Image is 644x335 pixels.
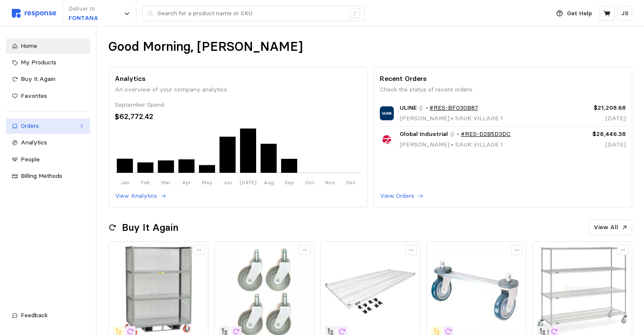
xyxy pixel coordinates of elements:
[380,106,394,120] img: ULINE
[6,152,90,167] a: People
[305,179,314,185] tspan: Oct
[461,130,511,139] a: #RES-D2B5D3DC
[589,219,632,235] button: View All
[115,85,361,94] p: An overview of your company analytics.
[380,191,414,201] p: View Orders
[325,179,335,185] tspan: Nov
[21,311,48,319] span: Feedback
[6,72,90,87] a: Buy It Again
[115,191,157,201] p: View Analytics
[400,130,448,139] span: Global Industrial
[380,85,626,94] p: Check the status of recent orders.
[429,103,478,113] a: #RES-BF030B87
[69,4,98,14] p: Deliver to
[240,179,257,185] tspan: [DATE]
[115,73,361,84] p: Analytics
[6,169,90,184] a: Billing Methods
[21,172,62,180] span: Billing Methods
[141,179,150,185] tspan: Feb
[380,133,394,147] img: Global Industrial
[285,179,294,185] tspan: Sep
[426,103,428,113] p: •
[223,179,232,185] tspan: Jun
[551,6,597,22] button: Get Help
[69,14,98,23] p: FONTANA
[21,75,55,83] span: Buy It Again
[6,55,90,70] a: My Products
[21,138,47,146] span: Analytics
[567,9,592,18] p: Get Help
[569,103,626,113] p: $21,208.68
[400,140,511,150] p: [PERSON_NAME] SAUK VILLAGE 1
[350,8,360,19] div: /
[400,103,417,113] span: ULINE
[108,39,303,55] h1: Good Morning, [PERSON_NAME]
[115,191,167,201] button: View Analytics
[617,6,632,21] button: JS
[6,308,90,323] button: Feedback
[182,179,191,185] tspan: Apr
[6,39,90,54] a: Home
[161,179,171,185] tspan: Mar
[569,130,626,139] p: $28,446.38
[621,9,628,18] p: JS
[21,155,40,163] span: People
[21,122,75,131] div: Orders
[264,179,274,185] tspan: Aug
[400,114,503,123] p: [PERSON_NAME] SAUK VILLAGE 1
[21,58,56,66] span: My Products
[380,73,626,84] p: Recent Orders
[457,130,459,139] p: •
[6,119,90,134] a: Orders
[569,140,626,150] p: [DATE]
[122,221,178,234] h2: Buy It Again
[115,111,361,122] div: $62,772.42
[158,6,345,21] input: Search for a product name or SKU
[115,100,361,110] div: September Spend
[346,179,356,185] tspan: Dec
[594,223,618,232] p: View All
[121,179,130,185] tspan: Jan
[6,135,90,150] a: Analytics
[6,89,90,104] a: Favorites
[569,114,626,123] p: [DATE]
[202,179,213,185] tspan: May
[21,42,37,50] span: Home
[12,9,56,18] img: svg%3e
[380,191,424,201] button: View Orders
[21,92,47,100] span: Favorites
[450,141,455,148] span: •
[450,114,455,122] span: •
